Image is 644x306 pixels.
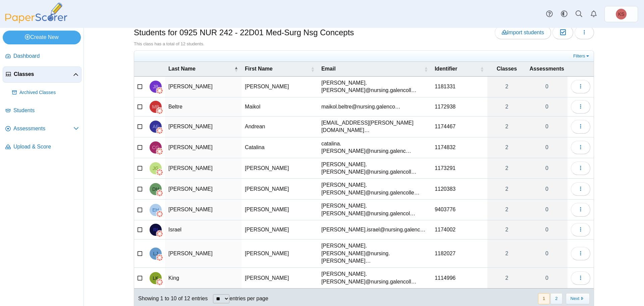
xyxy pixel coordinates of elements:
a: 0 [526,97,568,116]
button: 1 [538,293,550,304]
a: 2 [487,239,526,267]
td: 1114996 [431,268,487,289]
td: [PERSON_NAME] [165,239,241,268]
span: julie.grady@nursing.galencollege.edu [321,162,417,175]
td: 1173291 [431,158,487,179]
a: 0 [526,77,568,97]
a: Alerts [586,7,601,21]
span: erica.holmes@nursing.galencollege.edu [321,203,415,216]
a: 0 [526,158,568,179]
h1: Students for 0925 NUR 242 - 22D01 Med-Surg Nsg Concepts [134,27,354,38]
td: 1181331 [431,77,487,97]
a: Create New [3,31,81,44]
span: andrean.fernandez@nursing.galencollege.edu [321,120,414,133]
a: 2 [487,200,526,220]
a: Import students [495,26,551,39]
span: Andrean Fernandez [153,124,159,129]
img: canvas-logo.png [156,148,163,155]
td: 1182027 [431,239,487,268]
span: Identifier : Activate to sort [480,66,484,73]
a: Dashboard [3,48,82,64]
span: rebekah.israel@nursing.galencollege.edu [321,227,426,232]
a: 0 [526,179,568,199]
td: [PERSON_NAME] [241,77,318,97]
a: Upload & Score [3,139,82,155]
span: Identifier [435,65,479,73]
span: lakeysha.johnson@nursing.galencollege.edu [321,243,390,264]
nav: pagination [537,293,590,304]
span: Last Name [168,65,233,73]
td: 1174467 [431,117,487,137]
td: 1120383 [431,179,487,200]
td: [PERSON_NAME] [165,200,241,220]
span: Classes [491,65,523,73]
a: Classes [3,67,82,83]
td: King [165,268,241,289]
span: Erica Holmes [152,208,159,212]
button: 2 [550,293,562,304]
span: Karen Stein [616,9,627,19]
span: Catalina Garza [152,145,159,150]
span: catalina.garza@nursing.galencollege.edu [321,141,411,154]
td: Israel [165,220,241,239]
td: [PERSON_NAME] [241,239,318,268]
span: Last Name : Activate to invert sorting [234,66,238,73]
a: 2 [487,137,526,158]
a: 2 [487,158,526,179]
td: [PERSON_NAME] [241,268,318,289]
img: canvas-logo.png [156,127,163,134]
td: Beltre [165,97,241,117]
span: maikol.beltre@nursing.galencollege.edu [321,104,400,110]
a: 0 [526,200,568,220]
span: Students [13,107,79,114]
td: [PERSON_NAME] [241,158,318,179]
span: lenora.king@nursing.galencollege.edu [321,271,417,284]
td: [PERSON_NAME] [241,179,318,200]
div: This class has a total of 12 students. [134,41,594,47]
img: canvas-logo.png [156,190,163,196]
a: 2 [487,220,526,239]
span: Maikol Beltre [152,104,159,109]
td: 1174002 [431,220,487,239]
span: Assessments [13,125,73,132]
td: Andrean [241,117,318,137]
a: 0 [526,268,568,288]
img: PaperScorer [3,3,70,23]
a: Archived Classes [9,85,82,101]
span: Karen Stein [618,12,625,16]
td: Maikol [241,97,318,117]
span: Import students [502,30,544,35]
span: Jody Bailey [153,84,158,89]
td: [PERSON_NAME] [165,77,241,97]
button: Next [566,293,590,304]
span: Classes [14,71,73,78]
td: [PERSON_NAME] [241,220,318,239]
span: Dashboard [13,52,79,60]
span: Email : Activate to sort [424,66,428,73]
span: Email [321,65,423,73]
td: 9403776 [431,200,487,220]
td: [PERSON_NAME] [165,158,241,179]
img: canvas-logo.png [156,169,163,176]
span: jody.bailey@nursing.galencollege.edu [321,80,417,93]
a: Students [3,103,82,119]
a: 2 [487,268,526,288]
td: 1172938 [431,97,487,117]
span: Julie Grady [153,166,159,171]
a: PaperScorer [3,18,70,24]
a: 0 [526,239,568,267]
img: canvas-logo.png [156,254,163,261]
a: 0 [526,220,568,239]
img: canvas-logo.png [156,230,163,237]
a: 2 [487,77,526,97]
a: 0 [526,137,568,158]
span: First Name [245,65,309,73]
img: canvas-logo.png [156,211,163,217]
span: Archived Classes [19,89,79,96]
img: canvas-logo.png [156,87,163,94]
a: 2 [487,117,526,137]
span: Rebekah Israel [153,227,158,232]
a: Karen Stein [604,6,638,22]
a: Filters [572,53,592,59]
span: dawn.hinds@nursing.galencollege.edu [321,182,420,195]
